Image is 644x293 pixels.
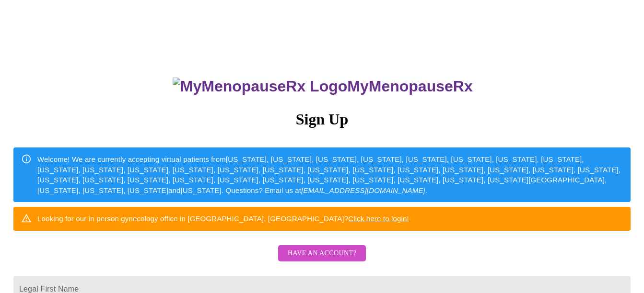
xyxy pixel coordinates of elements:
[37,210,409,227] div: Looking for our in person gynecology office in [GEOGRAPHIC_DATA], [GEOGRAPHIC_DATA]?
[37,150,623,199] div: Welcome! We are currently accepting virtual patients from [US_STATE], [US_STATE], [US_STATE], [US...
[276,256,368,264] a: Have an account?
[15,78,631,95] h3: MyMenopauseRx
[348,214,409,223] a: Click here to login!
[301,186,425,194] em: [EMAIL_ADDRESS][DOMAIN_NAME]
[13,111,631,128] h3: Sign Up
[278,245,366,262] button: Have an account?
[173,78,347,95] img: MyMenopauseRx Logo
[288,248,356,259] span: Have an account?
